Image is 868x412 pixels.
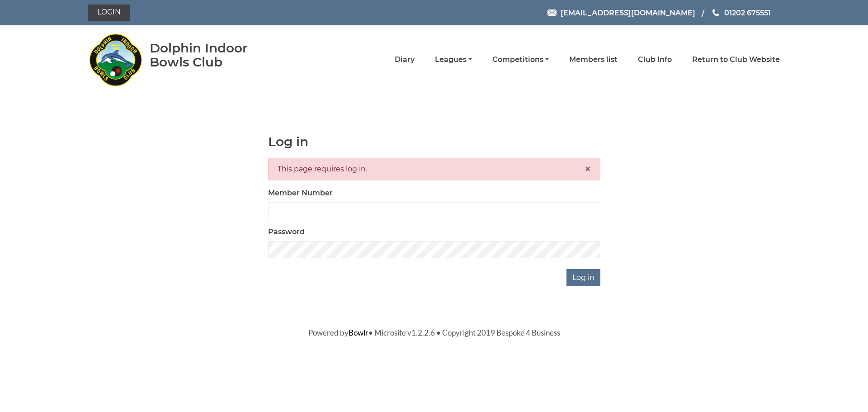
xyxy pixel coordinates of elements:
[308,328,560,337] span: Powered by • Microsite v1.2.2.6 • Copyright 2019 Bespoke 4 Business
[547,9,557,16] img: Email
[88,28,142,91] img: Dolphin Indoor Bowls Club
[692,55,780,65] a: Return to Club Website
[566,269,600,286] input: Log in
[712,9,719,16] img: Phone us
[561,8,695,17] span: [EMAIL_ADDRESS][DOMAIN_NAME]
[724,8,771,17] span: 01202 675551
[268,135,600,149] h1: Log in
[435,55,472,65] a: Leagues
[585,164,591,175] button: Close
[395,55,415,65] a: Diary
[638,55,672,65] a: Club Info
[150,41,277,69] div: Dolphin Indoor Bowls Club
[349,328,368,337] a: Bowlr
[547,7,695,19] a: Email [EMAIL_ADDRESS][DOMAIN_NAME]
[268,188,333,199] label: Member Number
[585,162,591,175] span: ×
[88,5,130,21] a: Login
[492,55,549,65] a: Competitions
[268,158,600,180] div: This page requires log in.
[711,7,771,19] a: Phone us 01202 675551
[268,227,305,237] label: Password
[569,55,618,65] a: Members list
